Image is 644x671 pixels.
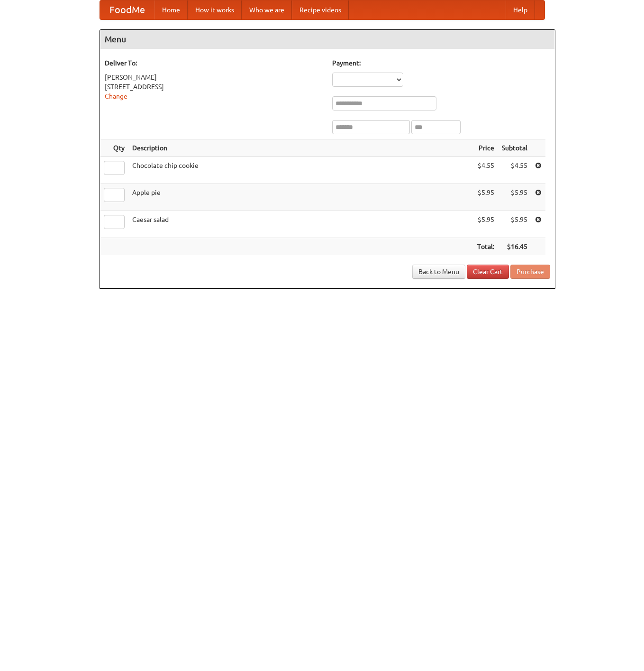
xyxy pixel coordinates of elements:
[473,238,498,256] th: Total:
[473,157,498,184] td: $4.55
[332,58,550,68] h5: Payment:
[128,184,473,211] td: Apple pie
[473,184,498,211] td: $5.95
[154,0,188,19] a: Home
[498,238,531,256] th: $16.45
[473,211,498,238] td: $5.95
[128,139,473,157] th: Description
[498,157,531,184] td: $4.55
[105,73,323,82] div: [PERSON_NAME]
[188,0,242,19] a: How it works
[467,265,509,279] a: Clear Cart
[510,265,550,279] button: Purchase
[100,30,555,49] h4: Menu
[242,0,292,19] a: Who we are
[498,139,531,157] th: Subtotal
[128,157,473,184] td: Chocolate chip cookie
[292,0,349,19] a: Recipe videos
[498,184,531,211] td: $5.95
[412,265,465,279] a: Back to Menu
[100,0,154,19] a: FoodMe
[105,92,127,100] a: Change
[100,139,128,157] th: Qty
[105,82,323,92] div: [STREET_ADDRESS]
[498,211,531,238] td: $5.95
[506,0,535,19] a: Help
[128,211,473,238] td: Caesar salad
[105,58,323,68] h5: Deliver To:
[473,139,498,157] th: Price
